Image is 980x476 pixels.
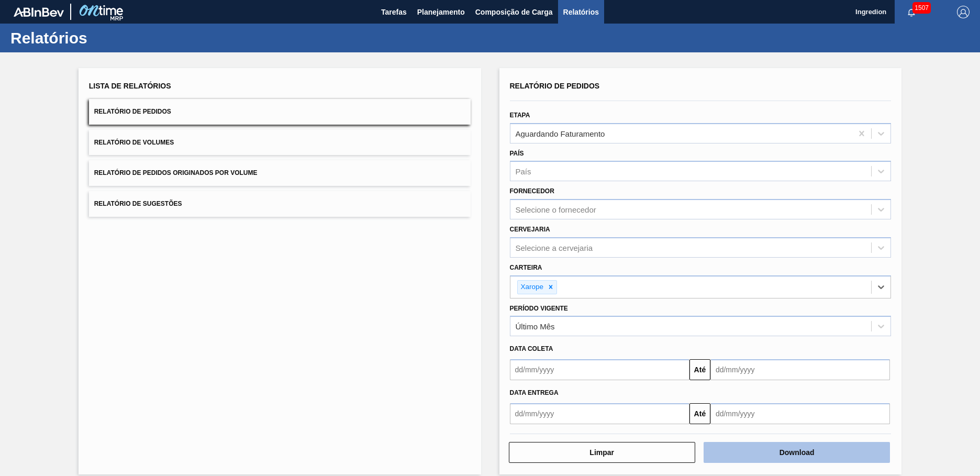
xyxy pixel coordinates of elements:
div: Selecione o fornecedor [516,205,596,214]
label: Fornecedor [510,187,554,195]
div: Último Mês [516,322,555,331]
img: TNhmsLtSVTkK8tSr43FrP2fwEKptu5GPRR3wAAAABJRU5ErkJggg== [14,7,64,17]
div: Xarope [518,281,545,294]
label: Cervejaria [510,226,550,233]
div: Aguardando Faturamento [516,129,605,138]
input: dd/mm/yyyy [510,359,689,380]
label: Etapa [510,112,530,119]
span: Planejamento [417,6,465,18]
button: Notificações [895,5,928,19]
span: Lista de Relatórios [89,82,171,90]
button: Relatório de Sugestões [89,191,471,217]
span: Relatório de Pedidos Originados por Volume [94,169,258,176]
div: Selecione a cervejaria [516,243,593,252]
label: Período Vigente [510,305,568,312]
button: Relatório de Pedidos Originados por Volume [89,160,471,186]
span: Data entrega [510,389,559,396]
span: Relatório de Volumes [94,139,174,146]
label: Carteira [510,264,542,271]
span: 1507 [912,2,931,14]
span: Composição de Carga [475,6,553,18]
input: dd/mm/yyyy [710,359,890,380]
h1: Relatórios [10,32,196,44]
span: Relatório de Pedidos [94,108,171,115]
button: Limpar [509,442,695,463]
label: País [510,150,524,157]
span: Relatório de Sugestões [94,200,182,207]
input: dd/mm/yyyy [510,403,689,424]
span: Data coleta [510,345,553,352]
button: Relatório de Pedidos [89,99,471,125]
button: Até [689,403,710,424]
span: Relatórios [563,6,599,18]
img: Logout [957,6,970,18]
input: dd/mm/yyyy [710,403,890,424]
button: Relatório de Volumes [89,130,471,156]
button: Até [689,359,710,380]
button: Download [704,442,890,463]
span: Tarefas [381,6,407,18]
span: Relatório de Pedidos [510,82,600,90]
div: País [516,167,531,176]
